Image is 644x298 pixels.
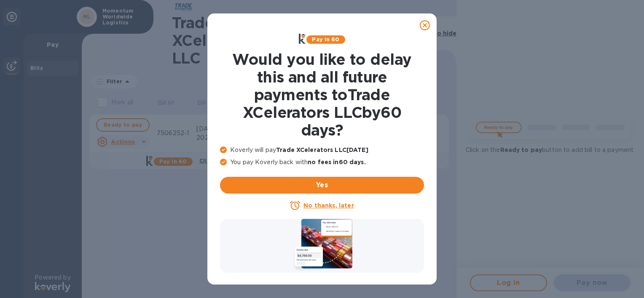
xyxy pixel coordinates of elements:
p: Koverly will pay [220,146,424,154]
h1: Would you like to delay this and all future payments to Trade XCelerators LLC by 60 days ? [220,51,424,139]
p: You pay Koverly back with [220,158,424,167]
b: no fees in 60 days . [308,159,365,165]
b: Pay in 60 [312,36,339,43]
b: Trade XCelerators LLC [DATE] [276,146,368,153]
span: Yes [227,180,417,190]
button: Yes [220,177,424,194]
u: No thanks, later [303,202,354,209]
